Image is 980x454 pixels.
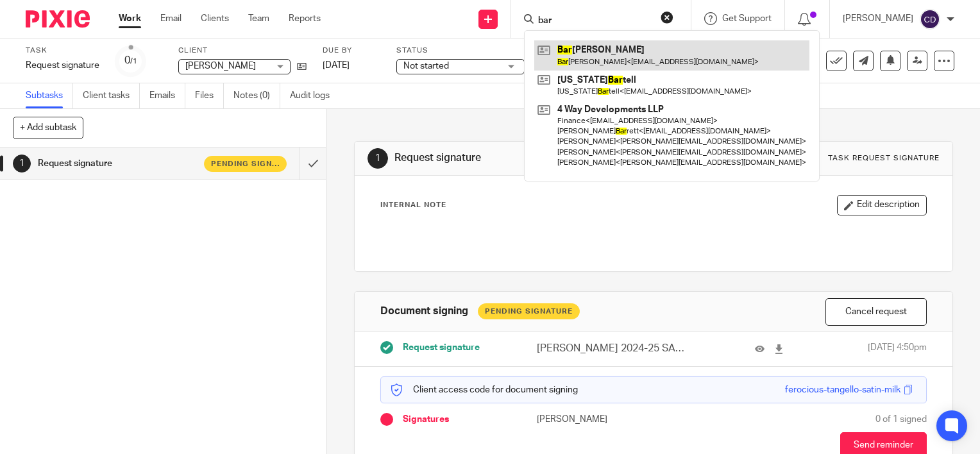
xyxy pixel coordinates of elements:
[323,61,350,70] span: [DATE]
[380,305,468,318] h1: Document signing
[26,83,73,108] a: Subtasks
[289,12,321,25] a: Reports
[13,155,31,172] div: 1
[403,62,449,71] span: Not started
[837,195,927,215] button: Edit description
[380,200,446,210] p: Internal Note
[211,158,280,169] span: Pending signature
[130,58,137,65] small: /1
[785,383,900,396] div: ferocious-tangello-satin-milk
[160,12,182,25] a: Email
[722,14,772,23] span: Get Support
[537,15,652,27] input: Search
[661,11,673,24] button: Clear
[124,53,137,68] div: 0
[868,341,927,356] span: [DATE] 4:50pm
[396,46,525,56] label: Status
[825,298,927,326] button: Cancel request
[83,83,140,108] a: Client tasks
[290,83,339,108] a: Audit logs
[26,10,90,28] img: Pixie
[537,341,685,356] p: [PERSON_NAME] 2024-25 SA - updated.pdf
[13,117,83,139] button: + Add subtask
[201,12,229,25] a: Clients
[403,341,480,354] span: Request signature
[403,413,449,426] span: Signatures
[233,83,280,108] a: Notes (0)
[185,62,256,71] span: [PERSON_NAME]
[323,46,380,56] label: Due by
[38,154,204,173] h1: Request signature
[119,12,141,25] a: Work
[391,383,578,396] p: Client access code for document signing
[248,12,269,25] a: Team
[828,153,940,164] div: Task request signature
[367,148,388,169] div: 1
[478,303,580,319] div: Pending Signature
[920,9,940,29] img: svg%3E
[26,46,99,56] label: Task
[195,83,224,108] a: Files
[537,413,654,426] p: [PERSON_NAME]
[178,46,307,56] label: Client
[843,12,913,25] p: [PERSON_NAME]
[26,59,99,72] div: Request signature
[149,83,185,108] a: Emails
[875,413,927,426] span: 0 of 1 signed
[394,151,680,165] h1: Request signature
